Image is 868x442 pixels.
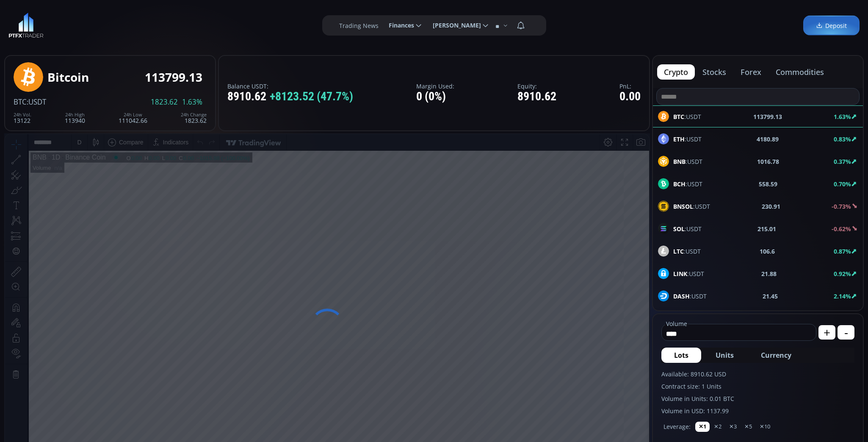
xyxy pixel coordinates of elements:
b: 106.6 [760,247,775,256]
div: 1D [41,19,55,27]
button: ✕1 [695,422,710,432]
div: log [614,371,622,378]
span: 1.63% [182,98,202,106]
div: −1015.98 (−100.00%) [191,21,245,27]
button: ✕5 [741,422,755,432]
b: ETH [673,135,685,143]
b: 4180.89 [757,135,779,144]
button: stocks [696,64,733,80]
div: 5d [83,371,90,378]
b: SOL [673,225,685,233]
label: Trading News [339,21,379,30]
div: 113799.13 [145,71,202,84]
div: 113940 [65,112,85,124]
div: 13122 [14,112,31,124]
b: 0.83% [834,135,851,143]
img: LOGO [8,13,44,38]
span: Currency [761,350,791,360]
div: 0.00 [619,90,641,103]
b: BNB [673,157,686,166]
span: +8123.52 (47.7%) [270,90,353,103]
div: 0.00 [144,21,154,27]
div: n/a [49,30,57,37]
span: BTC [14,97,27,107]
div: 24h Change [181,112,207,117]
span: :USDT [673,224,702,233]
button: - [838,325,854,340]
div: 24h Vol. [14,112,31,117]
b: 21.88 [761,269,777,278]
div: Toggle Log Scale [611,367,625,383]
b: 230.91 [762,202,780,211]
label: Equity: [517,83,556,89]
b: 0.87% [834,247,851,255]
span: :USDT [673,180,702,188]
label: Margin Used: [416,83,454,89]
div: 0 (0%) [416,90,454,103]
div: auto [628,371,639,378]
div: L [157,21,160,27]
span: [PERSON_NAME] [427,17,481,34]
div: Volume [28,30,46,37]
div: Indicators [158,5,184,11]
div: Bitcoin [47,71,89,84]
div: 1y [43,371,49,378]
b: 0.92% [834,270,851,278]
label: Volume in Units: 0.01 BTC [661,394,854,403]
span: :USDT [673,247,701,256]
div: 1823.62 [181,112,207,124]
b: LTC [673,247,684,255]
b: 0.70% [834,180,851,188]
span: Deposit [816,21,847,30]
div: 8910.62 [517,90,556,103]
button: Units [703,348,746,363]
b: 1016.78 [757,157,779,166]
div: C [174,21,178,27]
div: 24h High [65,112,85,117]
label: Leverage: [663,422,691,431]
b: 21.45 [763,292,778,301]
span: 1823.62 [151,98,178,106]
div: 1d [96,371,102,378]
b: DASH [673,292,690,300]
div: 1m [69,371,77,378]
label: Volume in USD: 1137.99 [661,406,854,415]
div: H [139,21,144,27]
label: Balance USDT: [227,83,353,89]
div: 111042.66 [119,112,147,124]
button: Currency [748,348,804,363]
a: Deposit [803,16,860,36]
div: 0.00 [178,21,189,27]
button: + [818,325,835,340]
div: 5y [30,371,37,378]
button: forex [734,64,768,80]
b: -0.62% [832,225,851,233]
div: 8910.62 [227,90,353,103]
button: commodities [769,64,831,80]
div: Market open [107,19,115,27]
div:  [8,113,14,121]
button: ✕3 [726,422,740,432]
b: 215.01 [757,224,776,233]
b: BNSOL [673,202,693,210]
button: Lots [661,348,701,363]
div: BNB [28,19,41,27]
b: 0.37% [834,157,851,166]
label: Available: 8910.62 USD [661,370,854,378]
div: Compare [114,5,138,11]
span: :USDT [673,135,702,144]
div: Hide Drawings Toolbar [19,347,23,358]
span: Finances [383,17,414,34]
label: PnL: [619,83,641,89]
div: 3m [55,371,63,378]
b: LINK [673,270,687,278]
div: Binance Coin [55,19,100,27]
span: 18:03:54 (UTC) [547,371,588,378]
div: O [122,21,126,27]
b: -0.73% [832,202,851,210]
label: Contract size: 1 Units [661,382,854,391]
button: ✕10 [756,422,774,432]
div: Toggle Percentage [599,367,611,383]
span: :USDT [673,292,707,301]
